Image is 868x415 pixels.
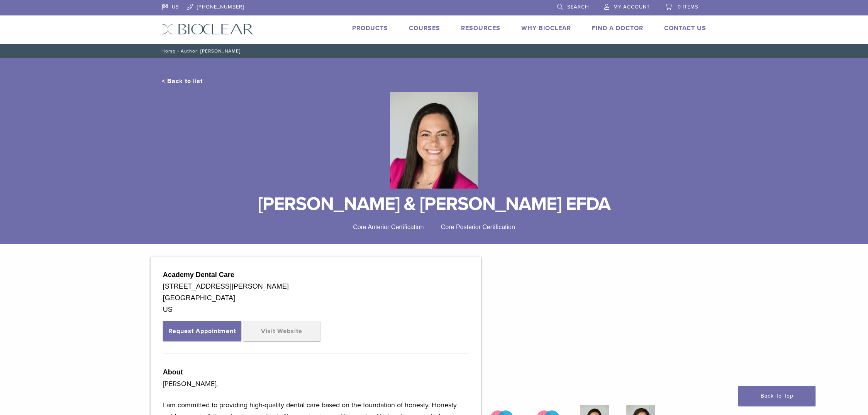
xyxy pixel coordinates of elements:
[163,281,469,292] div: [STREET_ADDRESS][PERSON_NAME]
[162,77,203,85] a: < Back to list
[176,49,181,53] span: /
[678,4,698,10] span: 0 items
[163,321,241,341] button: Request Appointment
[163,368,183,376] strong: About
[521,24,571,32] a: Why Bioclear
[614,4,650,10] span: My Account
[461,24,500,32] a: Resources
[664,24,706,32] a: Contact Us
[353,224,424,230] span: Core Anterior Certification
[567,4,589,10] span: Search
[592,24,643,32] a: Find A Doctor
[409,24,440,32] a: Courses
[163,271,234,279] strong: Academy Dental Care
[390,92,478,189] img: Bioclear
[352,24,388,32] a: Products
[441,224,515,230] span: Core Posterior Certification
[243,321,320,341] a: Visit Website
[738,386,815,406] a: Back To Top
[162,24,253,35] img: Bioclear
[156,44,712,58] nav: Author: [PERSON_NAME]
[162,195,706,213] h1: [PERSON_NAME] & [PERSON_NAME] EFDA
[163,292,469,315] div: [GEOGRAPHIC_DATA] US
[159,48,176,54] a: Home
[163,378,469,389] p: [PERSON_NAME],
